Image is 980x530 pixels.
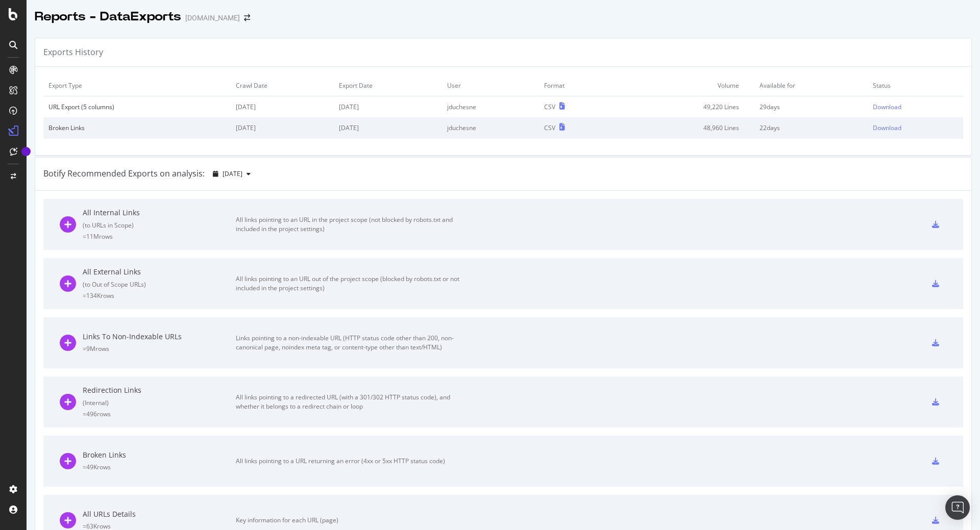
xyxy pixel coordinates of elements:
div: Redirection Links [83,385,236,395]
div: = 49K rows [83,463,236,471]
div: All Internal Links [83,208,236,218]
div: = 9M rows [83,344,236,353]
td: [DATE] [231,117,334,138]
td: Format [539,75,616,96]
a: Download [873,123,958,132]
div: Download [873,123,901,132]
td: Export Type [43,75,231,96]
div: Key information for each URL (page) [236,516,465,525]
div: Botify Recommended Exports on analysis: [43,168,205,180]
div: = 11M rows [83,232,236,241]
div: All External Links [83,267,236,277]
div: All links pointing to an URL in the project scope (not blocked by robots.txt and included in the ... [236,215,465,234]
td: Volume [616,75,754,96]
div: Reports - DataExports [35,8,181,26]
div: Broken Links [48,123,226,132]
div: All links pointing to an URL out of the project scope (blocked by robots.txt or not included in t... [236,274,465,293]
div: csv-export [932,280,939,287]
td: [DATE] [334,96,442,118]
td: Crawl Date [231,75,334,96]
td: 22 days [754,117,868,138]
div: arrow-right-arrow-left [244,14,250,21]
td: jduchesne [442,117,539,138]
div: CSV [544,103,555,111]
div: [DOMAIN_NAME] [185,13,240,23]
div: All links pointing to a URL returning an error (4xx or 5xx HTTP status code) [236,457,465,466]
td: 29 days [754,96,868,118]
div: csv-export [932,458,939,465]
td: jduchesne [442,96,539,118]
div: ( to Out of Scope URLs ) [83,280,236,289]
div: Open Intercom Messenger [945,495,970,520]
div: Broken Links [83,450,236,460]
button: [DATE] [209,166,255,182]
div: Tooltip anchor [21,147,31,156]
td: [DATE] [231,96,334,118]
td: [DATE] [334,117,442,138]
div: URL Export (5 columns) [48,103,226,111]
div: All links pointing to a redirected URL (with a 301/302 HTTP status code), and whether it belongs ... [236,393,465,411]
div: csv-export [932,517,939,524]
div: = 496 rows [83,410,236,418]
div: = 134K rows [83,291,236,300]
div: Links To Non-Indexable URLs [83,332,236,342]
td: Status [868,75,963,96]
div: csv-export [932,221,939,228]
td: Export Date [334,75,442,96]
td: User [442,75,539,96]
td: Available for [754,75,868,96]
td: 49,220 Lines [616,96,754,118]
div: Links pointing to a non-indexable URL (HTTP status code other than 200, non-canonical page, noind... [236,334,465,352]
div: CSV [544,123,555,132]
div: ( to URLs in Scope ) [83,221,236,230]
div: ( Internal ) [83,398,236,407]
a: Download [873,103,958,111]
div: All URLs Details [83,509,236,519]
div: csv-export [932,398,939,406]
div: csv-export [932,339,939,346]
td: 48,960 Lines [616,117,754,138]
div: Exports History [43,46,103,58]
div: Download [873,103,901,111]
span: 2025 Sep. 13th [223,169,242,178]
